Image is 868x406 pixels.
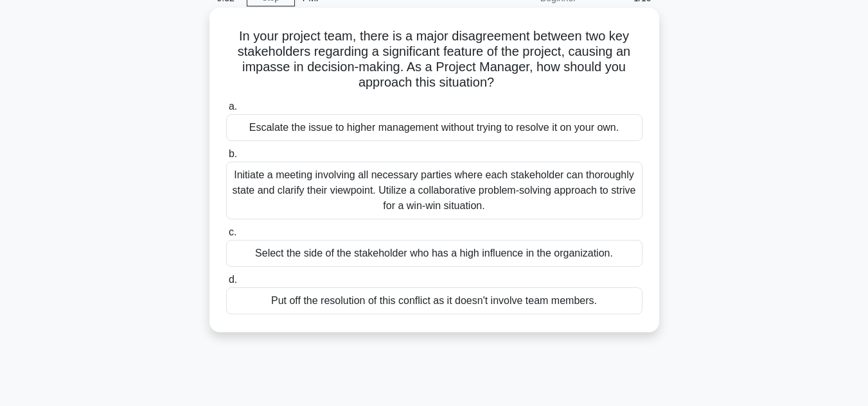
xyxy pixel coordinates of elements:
[229,148,237,159] span: b.
[229,274,237,285] span: d.
[226,162,642,219] div: Initiate a meeting involving all necessary parties where each stakeholder can thoroughly state an...
[229,226,236,237] span: c.
[225,28,644,91] h5: In your project team, there is a major disagreement between two key stakeholders regarding a sign...
[226,114,642,141] div: Escalate the issue to higher management without trying to resolve it on your own.
[229,101,237,112] span: a.
[226,287,642,314] div: Put off the resolution of this conflict as it doesn't involve team members.
[226,240,642,267] div: Select the side of the stakeholder who has a high influence in the organization.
